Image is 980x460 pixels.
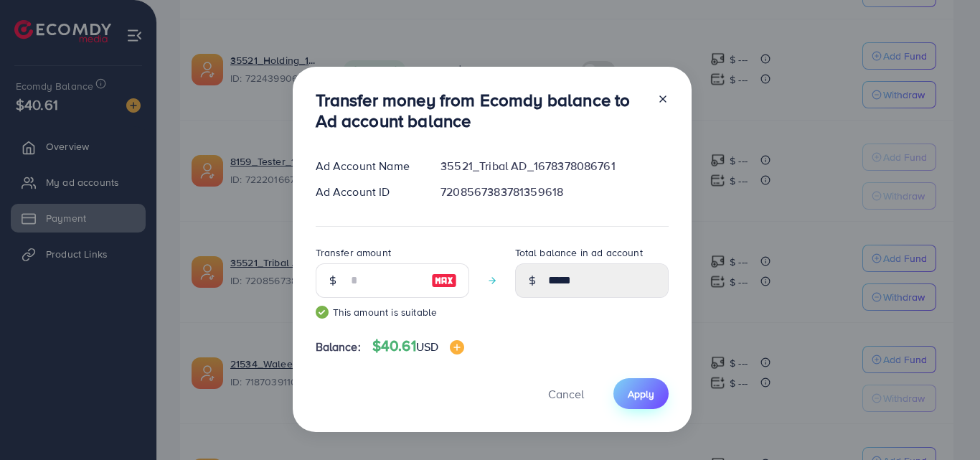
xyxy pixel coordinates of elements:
[548,386,584,402] span: Cancel
[316,306,329,319] img: guide
[316,245,391,260] label: Transfer amount
[416,339,438,355] span: USD
[304,158,430,174] div: Ad Account Name
[515,245,643,260] label: Total balance in ad account
[431,272,457,289] img: image
[429,158,679,174] div: 35521_Tribal AD_1678378086761
[316,339,361,355] span: Balance:
[304,184,430,200] div: Ad Account ID
[628,387,654,401] span: Apply
[316,90,646,131] h3: Transfer money from Ecomdy balance to Ad account balance
[919,395,969,449] iframe: Chat
[613,378,669,409] button: Apply
[429,184,679,200] div: 7208567383781359618
[316,305,469,319] small: This amount is suitable
[530,378,602,409] button: Cancel
[450,340,464,355] img: image
[372,337,464,355] h4: $40.61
